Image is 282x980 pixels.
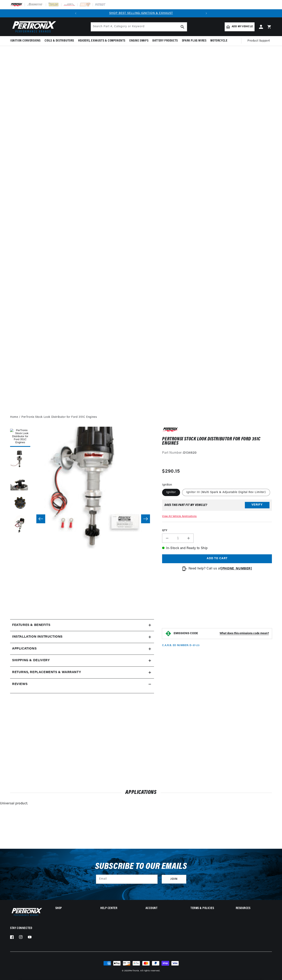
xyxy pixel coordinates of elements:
h2: Shipping & Delivery [12,658,50,663]
h2: Reviews [12,682,27,687]
a: PerTronix Stock Look Distributor for Ford 351C Engines [21,415,97,419]
button: Load image 5 in gallery view [10,515,30,536]
div: Announcement [80,11,202,16]
summary: Engine Swaps [127,36,150,46]
summary: Reviews [10,679,154,690]
label: Ignitor III (Multi Spark & Adjustable Digital Rev Limiter) [182,489,270,496]
summary: Account [146,907,182,910]
input: Search Part #, Category or Keyword [91,22,187,31]
button: Translation missing: en.sections.announcements.next_announcement [202,9,210,17]
span: Add my vehicle [232,25,253,29]
span: Applications [12,646,37,652]
summary: Battery Products [150,36,180,46]
p: Stay Connected [10,926,42,930]
small: © 2025 . [122,970,140,972]
img: Pertronix [10,20,57,34]
button: Add to cart [162,554,272,563]
button: Translation missing: en.sections.announcements.previous_announcement [72,9,80,17]
a: Applications [10,643,154,655]
summary: Installation instructions [10,631,154,643]
summary: Ignition Conversions [10,36,43,46]
h2: Applications [10,790,272,795]
span: $290.15 [162,468,180,475]
a: [PHONE_NUMBER] [221,567,252,570]
p: C.A.R.B. EO Number: D-57-23 [162,644,199,647]
strong: EMISSIONS CODE [174,632,198,635]
summary: Motorcycle [208,36,229,46]
button: Load image 3 in gallery view [10,471,30,491]
a: View All Vehicle Applications [162,515,197,518]
summary: Help Center [100,907,136,910]
p: Need help? Call us at [189,566,252,571]
button: Verify [245,502,269,508]
a: Add my vehicle [225,22,255,31]
summary: Features & Benefits [10,619,154,631]
button: search button [178,22,187,31]
label: Ignitor [162,489,180,496]
img: Emissions code [165,630,172,637]
h1: PerTronix Stock Look Distributor for Ford 351C Engines [162,437,272,445]
div: Does This part fit My vehicle? [165,504,207,507]
button: Load image 2 in gallery view [10,449,30,469]
summary: Shipping & Delivery [10,655,154,666]
span: Headers, Exhausts & Components [78,39,125,43]
button: Subscribe [162,875,186,884]
strong: What does this emissions code mean? [220,632,269,635]
button: EMISSIONS CODEWhat does this emissions code mean? [174,632,269,635]
div: 1 of 2 [80,11,202,16]
media-gallery: Gallery Viewer [10,427,154,611]
h2: Installation instructions [12,634,63,640]
summary: Resources [236,907,272,910]
span: Engine Swaps [129,39,148,43]
h2: Returns, Replacements & Warranty [12,670,81,675]
h2: Features & Benefits [12,623,50,628]
span: Spark Plug Wires [182,39,207,43]
span: Coils & Distributors [45,39,74,43]
button: Load image 1 in gallery view [10,427,30,447]
span: Ignition Conversions [10,39,41,43]
button: Load image 4 in gallery view [10,493,30,513]
input: Email [96,875,157,884]
img: Pertronix [10,907,42,917]
summary: Headers, Exhausts & Components [76,36,127,46]
a: Home [10,415,18,419]
a: PerTronix [129,970,139,972]
summary: Product Support [247,36,272,46]
span: Battery Products [152,39,178,43]
nav: breadcrumbs [10,415,272,419]
button: Slide left [36,514,45,523]
summary: Spark Plug Wires [180,36,209,46]
small: All rights reserved. [140,970,160,972]
a: SHOP BEST SELLING IGNITION & EXHAUST [109,12,173,15]
summary: Returns, Replacements & Warranty [10,667,154,678]
button: Slide right [141,514,150,523]
label: QTY [162,529,272,532]
summary: Shop [55,907,91,910]
span: Product Support [247,39,270,43]
summary: Terms & policies [191,907,227,910]
summary: Coils & Distributors [43,36,76,46]
span: Motorcycle [210,39,227,43]
div: Part Number: [162,450,272,456]
h3: Subscribe to our emails [95,863,187,871]
p: In-Stock and Ready to Ship [162,546,272,551]
strong: D134620 [183,451,197,455]
legend: Ignition [162,483,172,487]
